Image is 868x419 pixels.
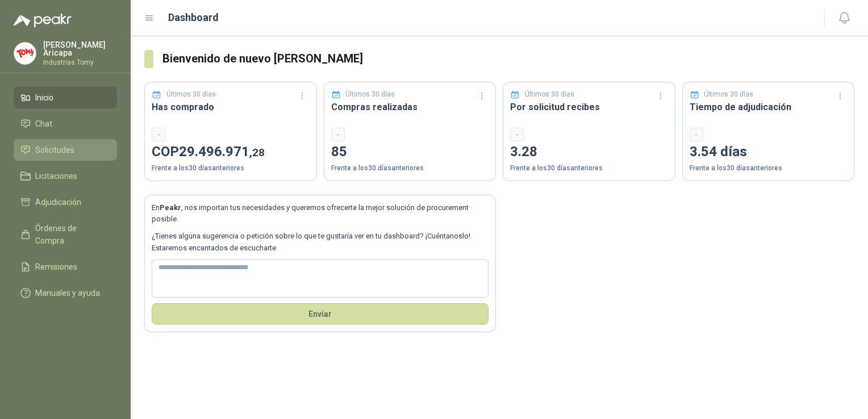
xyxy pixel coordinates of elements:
div: - [331,128,345,141]
a: Remisiones [14,256,117,278]
p: Últimos 30 días [525,89,574,100]
p: Últimos 30 días [704,89,753,100]
span: 29.496.971 [179,144,265,160]
h3: Tiempo de adjudicación [690,100,848,114]
span: Inicio [35,91,53,104]
span: Remisiones [35,261,77,273]
span: ,28 [249,146,265,159]
p: [PERSON_NAME] Aricapa [43,41,117,57]
img: Logo peakr [14,14,72,27]
h3: Compras realizadas [331,100,489,114]
a: Adjudicación [14,191,117,213]
span: Licitaciones [35,170,77,182]
span: Solicitudes [35,144,74,156]
div: - [510,128,524,141]
p: 3.28 [510,141,668,163]
p: Últimos 30 días [345,89,395,100]
h3: Has comprado [152,100,310,114]
a: Manuales y ayuda [14,282,117,304]
button: Envíar [152,303,489,325]
p: 3.54 días [690,141,848,163]
p: Frente a los 30 días anteriores [152,163,310,174]
p: Frente a los 30 días anteriores [331,163,489,174]
h3: Por solicitud recibes [510,100,668,114]
b: Peakr [160,203,181,212]
span: Manuales y ayuda [35,287,100,299]
h3: Bienvenido de nuevo [PERSON_NAME] [162,50,854,68]
p: Frente a los 30 días anteriores [510,163,668,174]
div: - [690,128,703,141]
p: 85 [331,141,489,163]
h1: Dashboard [168,10,219,26]
img: Company Logo [14,43,36,64]
p: Industrias Tomy [43,59,117,66]
p: ¿Tienes alguna sugerencia o petición sobre lo que te gustaría ver en tu dashboard? ¡Cuéntanoslo! ... [152,231,489,254]
span: Órdenes de Compra [35,222,106,247]
p: Frente a los 30 días anteriores [690,163,848,174]
a: Chat [14,113,117,135]
div: - [152,128,165,141]
a: Inicio [14,87,117,108]
p: Últimos 30 días [166,89,216,100]
span: Adjudicación [35,196,81,208]
p: COP [152,141,310,163]
a: Órdenes de Compra [14,217,117,252]
a: Solicitudes [14,139,117,161]
span: Chat [35,118,52,130]
a: Licitaciones [14,165,117,187]
p: En , nos importan tus necesidades y queremos ofrecerte la mejor solución de procurement posible. [152,202,489,225]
